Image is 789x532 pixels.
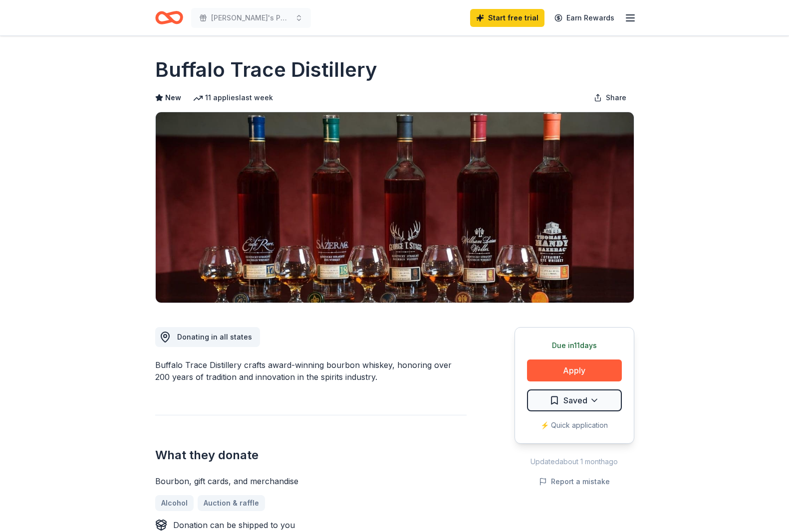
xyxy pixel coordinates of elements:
[198,495,265,511] a: Auction & raffle
[515,456,634,468] div: Updated about 1 month ago
[165,92,181,104] span: New
[155,475,467,487] div: Bourbon, gift cards, and merchandise
[155,56,377,84] h1: Buffalo Trace Distillery
[548,9,620,27] a: Earn Rewards
[527,340,622,352] div: Due in 11 days
[155,6,183,29] a: Home
[606,92,626,104] span: Share
[156,112,634,303] img: Image for Buffalo Trace Distillery
[155,359,467,383] div: Buffalo Trace Distillery crafts award-winning bourbon whiskey, honoring over 200 years of traditi...
[527,389,622,411] button: Saved
[527,419,622,431] div: ⚡️ Quick application
[563,394,587,407] span: Saved
[177,333,252,341] span: Donating in all states
[586,88,634,108] button: Share
[155,495,194,511] a: Alcohol
[191,8,311,28] button: [PERSON_NAME]'s Party, Trust Early Learners 2nd Annual Benefit
[470,9,544,27] a: Start free trial
[539,476,610,488] button: Report a mistake
[193,92,273,104] div: 11 applies last week
[527,359,622,381] button: Apply
[155,447,467,463] h2: What they donate
[211,12,291,24] span: [PERSON_NAME]'s Party, Trust Early Learners 2nd Annual Benefit
[173,519,295,531] div: Donation can be shipped to you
